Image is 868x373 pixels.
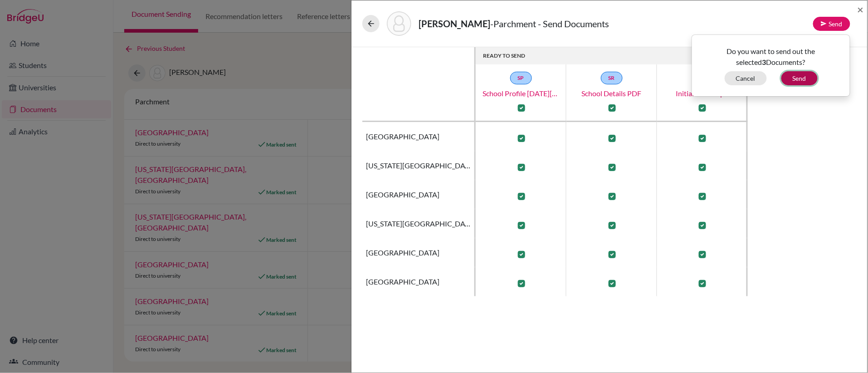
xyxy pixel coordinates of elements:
[366,247,439,258] span: [GEOGRAPHIC_DATA]
[476,47,748,64] th: READY TO SEND
[490,18,609,29] span: - Parchment - Send Documents
[366,189,439,200] span: [GEOGRAPHIC_DATA]
[813,17,850,31] button: Send
[366,276,439,287] span: [GEOGRAPHIC_DATA]
[699,46,843,68] p: Do you want to send out the selected Documents?
[366,160,471,171] span: [US_STATE][GEOGRAPHIC_DATA], [GEOGRAPHIC_DATA]
[725,71,767,85] button: Cancel
[566,88,657,99] a: School Details PDF
[692,34,850,97] div: Send
[781,71,818,85] button: Send
[601,72,623,84] a: SR
[510,72,532,84] a: SP
[858,4,864,15] button: Close
[366,218,471,229] span: [US_STATE][GEOGRAPHIC_DATA], [GEOGRAPHIC_DATA]
[419,18,490,29] strong: [PERSON_NAME]
[762,58,766,66] b: 3
[366,131,439,142] span: [GEOGRAPHIC_DATA]
[657,88,747,99] a: Initial Transcript
[476,88,566,99] a: School Profile [DATE][DOMAIN_NAME][DATE]_wide
[858,3,864,16] span: ×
